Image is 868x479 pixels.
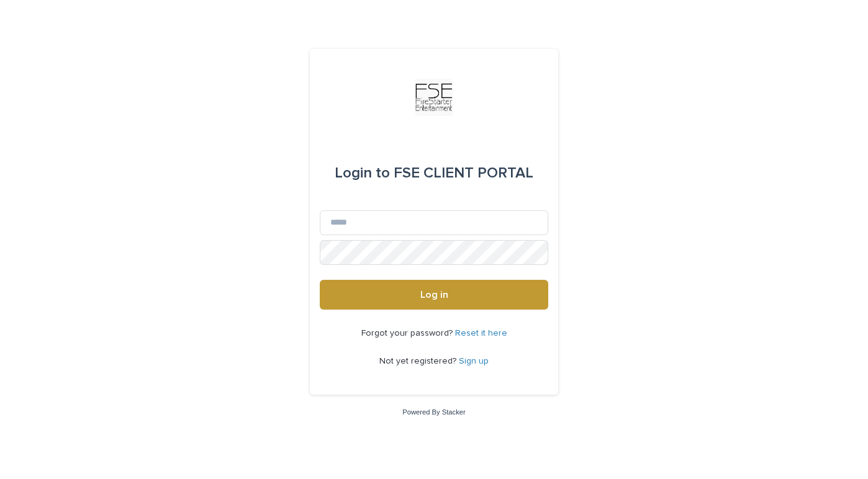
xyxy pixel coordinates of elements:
[335,156,533,190] div: FSE CLIENT PORTAL
[420,290,448,300] span: Log in
[379,357,459,365] span: Not yet registered?
[361,329,455,338] span: Forgot your password?
[415,79,453,116] img: Km9EesSdRbS9ajqhBzyo
[335,166,390,181] span: Login to
[455,329,507,338] a: Reset it here
[402,408,465,416] a: Powered By Stacker
[459,357,489,365] a: Sign up
[320,280,548,310] button: Log in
